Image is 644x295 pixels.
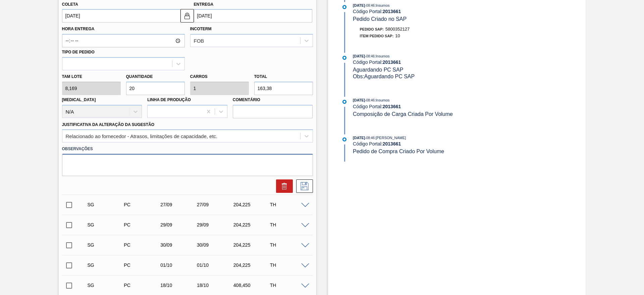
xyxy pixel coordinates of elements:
label: Quantidade [126,74,153,79]
span: - 08:46 [365,54,375,58]
div: 30/09/2025 [195,242,236,248]
div: Código Portal: [353,141,512,146]
div: TH [268,283,309,288]
label: Observações [62,144,313,154]
span: [DATE] [353,54,365,58]
div: 204,225 [232,222,272,227]
span: [DATE] [353,136,365,140]
span: Pedido de Compra Criado Por Volume [353,149,444,154]
div: 29/09/2025 [195,222,236,227]
label: Tipo de pedido [62,50,95,54]
div: 18/10/2025 [159,283,199,288]
span: Obs: Aguardando PC SAP [353,74,415,79]
span: : Insumos [375,54,390,58]
div: Pedido de Compra [122,283,163,288]
div: 27/09/2025 [159,202,199,207]
span: - 08:46 [365,98,375,102]
strong: 2013661 [383,59,401,65]
div: Código Portal: [353,9,512,14]
strong: 2013661 [383,9,401,14]
span: Pedido SAP: [360,27,384,31]
span: : Insumos [375,98,390,102]
span: 5800352127 [385,27,410,32]
label: [MEDICAL_DATA] [62,97,96,102]
div: Pedido de Compra [122,262,163,268]
input: dd/mm/yyyy [62,9,180,23]
div: Sugestão Criada [86,283,126,288]
div: 204,225 [232,202,272,207]
label: Carros [190,74,208,79]
span: : Insumos [375,3,390,7]
div: Código Portal: [353,59,512,65]
label: Incoterm [190,27,212,31]
div: 27/09/2025 [195,202,236,207]
div: Sugestão Criada [86,202,126,207]
div: Excluir Sugestão [273,179,293,193]
span: [DATE] [353,3,365,7]
span: 10 [395,33,400,38]
button: locked [180,9,194,23]
span: - 08:46 [365,4,375,7]
div: 204,225 [232,242,272,248]
img: atual [342,56,346,60]
div: Pedido de Compra [122,242,163,248]
div: Salvar Sugestão [293,179,313,193]
img: atual [342,100,346,104]
label: Total [254,74,267,79]
label: Hora Entrega [62,24,185,34]
label: Comentário [233,95,313,105]
input: dd/mm/yyyy [194,9,312,23]
label: Linha de Produção [147,97,191,102]
div: TH [268,202,309,207]
span: Composição de Carga Criada Por Volume [353,111,453,117]
div: 01/10/2025 [195,262,236,268]
img: atual [342,137,346,141]
div: Sugestão Criada [86,242,126,248]
img: locked [183,12,191,20]
label: Tam lote [62,72,121,82]
div: 30/09/2025 [159,242,199,248]
span: Aguardando PC SAP [353,67,403,73]
div: Sugestão Criada [86,262,126,268]
div: Pedido de Compra [122,222,163,227]
div: 29/09/2025 [159,222,199,227]
strong: 2013661 [383,104,401,109]
div: Relacionado ao fornecedor - Atrasos, limitações de capacidade, etc. [66,133,218,139]
div: TH [268,262,309,268]
div: FOB [194,38,204,44]
div: TH [268,242,309,248]
span: [DATE] [353,98,365,102]
strong: 2013661 [383,141,401,146]
label: Coleta [62,2,78,7]
div: 408,450 [232,283,272,288]
img: atual [342,5,346,9]
div: TH [268,222,309,227]
div: 204,225 [232,262,272,268]
div: Sugestão Criada [86,222,126,227]
span: : [PERSON_NAME] [375,136,406,140]
div: Código Portal: [353,104,512,109]
span: Pedido Criado no SAP [353,16,407,22]
div: Pedido de Compra [122,202,163,207]
label: Entrega [194,2,214,7]
span: - 08:46 [365,136,375,140]
span: Item pedido SAP: [360,34,394,38]
div: 18/10/2025 [195,283,236,288]
div: 01/10/2025 [159,262,199,268]
label: Justificativa da Alteração da Sugestão [62,122,155,127]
